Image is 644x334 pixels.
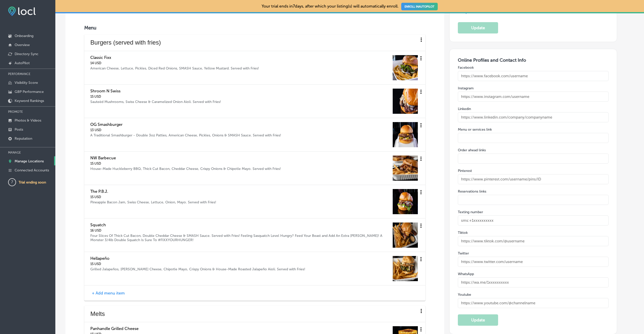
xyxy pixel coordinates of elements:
[458,277,608,287] input: https://wa.me/1xxxxxxxxxx
[90,222,392,227] h4: Squatch
[458,107,608,111] label: Linkedin
[90,267,306,271] div: Grilled Jalapeños, Pepper Jack Cheese, Chipotle Mayo, Crispy Onions & House-Made Roasted Jalapeño...
[393,89,418,114] img: 1756786639bbdef19d-42b7-4c21-8abb-16a3cf3d48f6_2024-08-15.jpg
[458,174,608,184] input: https://www.pinterest.com/username/pins/ID
[15,159,44,163] p: Manage Locations
[393,55,418,80] img: 1756786638b5d87663-8b06-4e5d-93ea-f979b5e2e16d_2024-08-15.jpg
[393,222,418,248] img: 1756786645174d86b1-bb0d-4525-88b2-e5540c5632da_2024-08-15.jpg
[15,52,38,56] p: Directory Sync
[458,292,608,297] label: Youtube
[15,34,33,38] p: Onboarding
[90,128,282,132] h5: 13 USD
[458,86,608,90] label: Instagram
[90,167,282,171] div: House-Made Huckleberry BBQ, Thick Cut Bacon, Cheddar Cheese, Crispy Onions & Chipotle Mayo. Serve...
[90,133,282,137] div: A Traditional Smashburger - Double 3oz Patties, American Cheese, Pickles, Onions & SMASH Sauce. S...
[458,57,608,63] h3: Online Profiles and Contact Info
[401,3,438,10] a: ENROLL INAUTOPILOT
[458,272,608,276] label: WhatsApp
[90,122,282,127] h4: OG Smashburger
[90,189,217,194] h4: The P.B.J.
[458,71,608,81] input: https://www.facebook.com/username
[15,136,32,141] p: Reputation
[458,112,608,122] input: https://www.linkedin.com/company/companyname
[15,61,30,65] p: AutoPilot
[90,61,260,65] h5: 14 USD
[90,55,260,60] h4: Classic Fixx
[458,210,608,214] label: Texting number
[15,99,44,103] p: Keyword Rankings
[90,256,306,261] h4: Hellapeño
[90,89,222,93] h4: Shroom N Swiss
[90,162,282,165] h5: 15 USD
[15,127,23,132] p: Posts
[15,43,30,47] p: Overview
[393,122,418,147] img: 17567866415d94d022-4e72-4e92-b635-8e213835bf8e_2024-08-15.jpg
[458,251,608,255] label: Twitter
[19,180,46,184] p: Trial ending soon
[458,215,608,226] input: sms:+1xxxxxxxxxx
[458,236,608,246] input: https://www.tiktok.com/@username
[90,229,392,232] h5: 16 USD
[8,7,36,16] img: fda3e92497d09a02dc62c9cd864e3231.png
[90,200,217,204] div: Pineapple Bacon Jam, Swiss Cheese, Lettuce, Onion, Mayo. Served with Fries!
[90,262,306,266] h5: 15 USD
[15,90,44,94] p: GBP Performance
[458,169,608,173] label: Pinterest
[84,25,425,31] h3: Menu
[458,189,608,194] label: Reservations links
[90,326,305,331] h4: Panhandle Grilled Cheese
[393,189,418,214] img: 17567866437315c0cb-a923-4c56-8ec6-0610936ba8c1_2024-08-15.jpg
[262,4,438,9] p: Your trial ends in 7 days, after which your listing(s) will automatically enroll.
[90,156,282,160] h4: NW Barbecue
[90,310,418,318] span: Melts
[458,127,608,132] label: Menu or services link
[90,195,217,199] h5: 15 USD
[90,66,260,70] div: American Cheese, Lettuce, Pickles, Diced Red Onions, SMASH Sauce, Yellow Mustard. Served with Fries!
[458,314,498,326] button: Update
[458,257,608,267] input: https://www.twitter.com/username
[90,290,126,296] button: + Add menu item
[458,231,608,235] label: Tiktok
[15,118,41,123] p: Photos & Videos
[458,65,608,70] label: Facebook
[458,298,608,308] input: https://www.youtube.com/@channelname
[11,180,13,184] text: 7
[90,95,222,98] h5: 15 USD
[458,92,608,102] input: https://www.instagram.com/username
[393,156,418,181] img: 17567866421dd583aa-4d59-4a2e-84e0-75522daf96cb_2024-08-15.jpg
[90,234,392,242] div: Four Slices Of Thick Cut Bacon, Double Cheddar Cheese & SMASH Sauce. Served with Fries! Feeling S...
[90,39,418,47] span: Burgers (served with fries)
[458,22,498,33] button: Update
[90,100,222,104] div: Sauteèd Mushrooms, Swiss Cheese & Caramelized Onion Aioli. Served with Fries!
[15,81,38,85] p: Visibility Score
[458,148,608,152] label: Order ahead links
[15,168,49,172] p: Connected Accounts
[393,256,418,281] img: 17567866471981e010-c429-49dd-9509-dce21048ea0a_2024-08-15.jpg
